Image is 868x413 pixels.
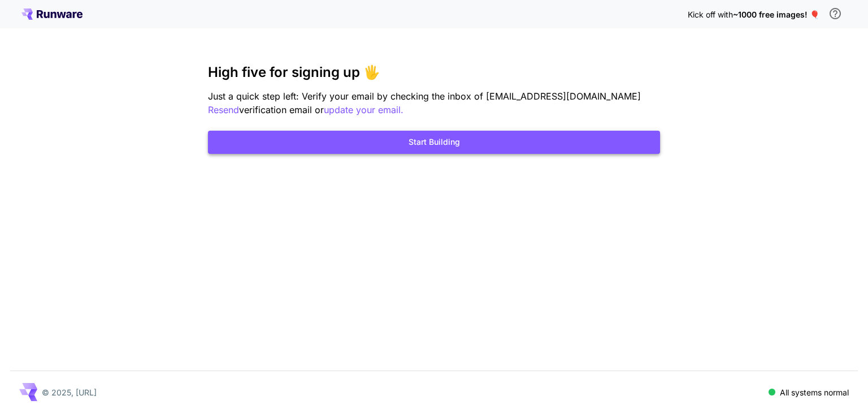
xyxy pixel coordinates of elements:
p: © 2025, [URL] [42,386,97,398]
p: All systems normal [780,386,849,398]
span: ~1000 free images! 🎈 [733,10,819,19]
span: Just a quick step left: Verify your email by checking the inbox of [EMAIL_ADDRESS][DOMAIN_NAME] [208,91,641,102]
button: Start Building [208,131,660,154]
button: Resend [208,103,239,117]
span: Kick off with [688,10,733,19]
span: verification email or [239,104,324,115]
button: In order to qualify for free credit, you need to sign up with a business email address and click ... [824,2,847,25]
button: update your email. [324,103,403,117]
h3: High five for signing up 🖐️ [208,64,660,80]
